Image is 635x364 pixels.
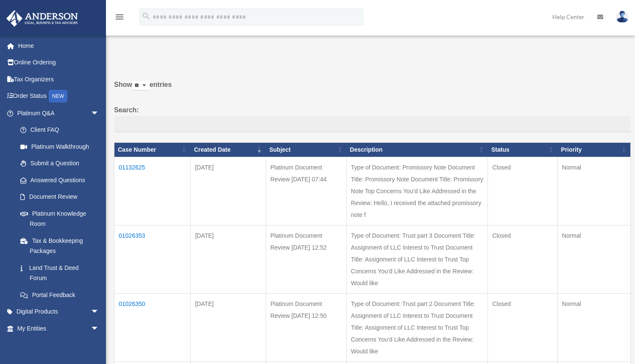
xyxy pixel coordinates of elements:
a: Tax & Bookkeeping Packages [12,232,108,259]
td: Platinum Document Review [DATE] 07:44 [266,157,346,225]
select: Showentries [132,81,150,91]
label: Search: [114,104,631,132]
th: Status: activate to sort column ascending [488,142,557,157]
a: menu [114,15,125,22]
td: 01026350 [114,293,191,361]
span: arrow_drop_down [91,303,108,321]
th: Description: activate to sort column ascending [346,142,488,157]
span: arrow_drop_down [91,105,108,122]
div: NEW [49,90,67,103]
a: Document Review [12,189,108,206]
a: Digital Productsarrow_drop_down [6,303,112,320]
span: arrow_drop_down [91,320,108,337]
i: menu [114,12,125,22]
td: Closed [488,225,557,293]
a: Platinum Knowledge Room [12,205,108,232]
td: Closed [488,293,557,361]
td: Normal [557,157,630,225]
th: Created Date: activate to sort column ascending [191,142,266,157]
td: Type of Document: Promissory Note Document Title: Promissory Note Document Title: Promissory Note... [346,157,488,225]
a: Client FAQ [12,122,108,139]
a: Platinum Walkthrough [12,138,108,155]
a: Online Ordering [6,54,112,71]
img: Anderson Advisors Platinum Portal [4,10,81,27]
td: [DATE] [191,157,266,225]
td: [DATE] [191,225,266,293]
a: Land Trust & Deed Forum [12,259,108,286]
td: [DATE] [191,293,266,361]
a: Answered Questions [12,172,103,189]
th: Case Number: activate to sort column ascending [114,142,191,157]
td: Type of Document: Trust part 3 Document Title: Assignment of LLC Interest to Trust Document Title... [346,225,488,293]
a: Platinum Q&Aarrow_drop_down [6,105,108,122]
th: Priority: activate to sort column ascending [557,142,630,157]
a: Portal Feedback [12,286,108,303]
a: Home [6,37,112,54]
td: Platinum Document Review [DATE] 12:52 [266,225,346,293]
a: Submit a Question [12,155,108,172]
img: User Pic [616,11,629,23]
a: Order StatusNEW [6,88,112,105]
td: Normal [557,293,630,361]
td: 01132625 [114,157,191,225]
td: Closed [488,157,557,225]
i: search [142,11,151,21]
td: Normal [557,225,630,293]
label: Show entries [114,79,631,99]
td: 01026353 [114,225,191,293]
input: Search: [114,116,631,132]
a: Tax Organizers [6,71,112,88]
td: Type of Document: Trust part 2 Document Title: Assignment of LLC Interest to Trust Document Title... [346,293,488,361]
td: Platinum Document Review [DATE] 12:50 [266,293,346,361]
a: My Entitiesarrow_drop_down [6,320,112,337]
th: Subject: activate to sort column ascending [266,142,346,157]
